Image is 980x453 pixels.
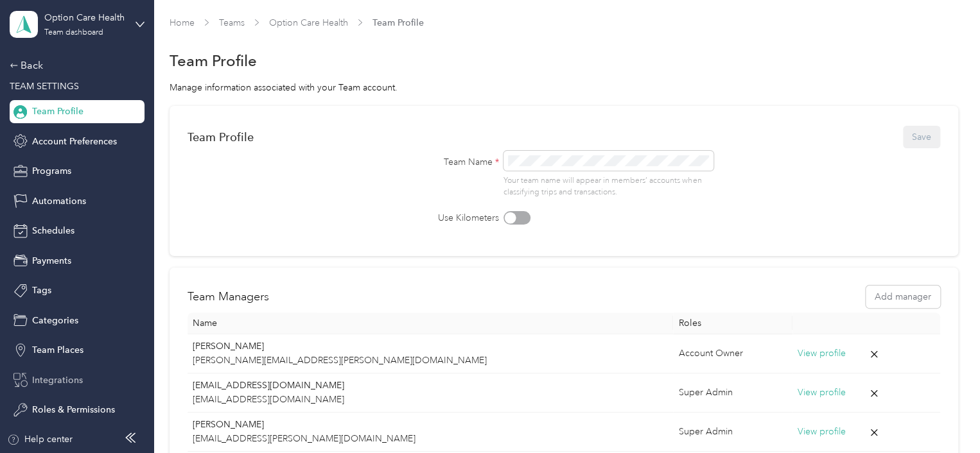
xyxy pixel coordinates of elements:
span: Schedules [32,224,74,237]
span: Team Profile [32,105,83,118]
p: [PERSON_NAME][EMAIL_ADDRESS][PERSON_NAME][DOMAIN_NAME] [193,354,669,368]
span: TEAM SETTINGS [10,81,79,92]
button: Add manager [866,286,940,308]
p: [EMAIL_ADDRESS][DOMAIN_NAME] [193,379,669,393]
a: Home [170,17,195,28]
div: Back [10,58,138,73]
div: Option Care Health [44,11,125,24]
span: Roles & Permissions [32,403,115,416]
a: Option Care Health [269,17,348,28]
p: Your team name will appear in members’ accounts when classifying trips and transactions. [503,175,713,198]
span: Team Profile [372,16,424,30]
div: Account Owner [678,346,787,361]
div: Super Admin [678,386,787,400]
a: Teams [219,17,245,28]
th: Roles [673,312,792,334]
span: Categories [32,314,78,327]
label: Team Name [384,155,500,169]
label: Use Kilometers [384,211,500,225]
div: Super Admin [678,425,787,439]
p: [EMAIL_ADDRESS][PERSON_NAME][DOMAIN_NAME] [193,432,669,446]
span: Tags [32,284,51,297]
p: [PERSON_NAME] [193,418,669,432]
span: Payments [32,254,71,268]
button: Help center [7,432,73,446]
div: Team Profile [188,130,254,144]
h2: Team Managers [188,288,269,305]
span: Programs [32,164,71,178]
p: [PERSON_NAME] [193,339,669,354]
iframe: Everlance-gr Chat Button Frame [908,381,980,453]
h1: Team Profile [170,54,257,67]
p: [EMAIL_ADDRESS][DOMAIN_NAME] [193,393,669,407]
button: View profile [798,386,846,400]
th: Name [188,312,674,334]
span: Automations [32,194,86,208]
span: Team Places [32,343,83,357]
span: Integrations [32,373,83,387]
div: Manage information associated with your Team account. [170,81,958,94]
span: Account Preferences [32,135,117,148]
button: View profile [798,346,846,361]
button: View profile [798,425,846,439]
div: Team dashboard [44,29,103,37]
